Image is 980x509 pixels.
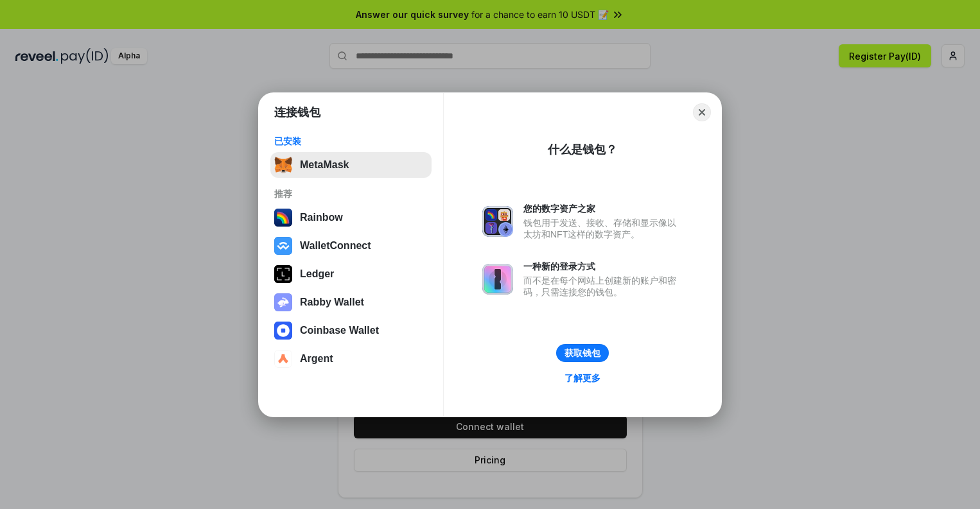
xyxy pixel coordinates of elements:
img: svg+xml,%3Csvg%20width%3D%2228%22%20height%3D%2228%22%20viewBox%3D%220%200%2028%2028%22%20fill%3D... [274,237,292,255]
div: Coinbase Wallet [300,325,379,336]
button: WalletConnect [270,233,432,259]
h1: 连接钱包 [274,105,320,120]
div: MetaMask [300,159,349,171]
div: 钱包用于发送、接收、存储和显示像以太坊和NFT这样的数字资产。 [523,217,683,240]
div: 推荐 [274,188,428,200]
button: Close [693,103,711,121]
img: svg+xml,%3Csvg%20xmlns%3D%22http%3A%2F%2Fwww.w3.org%2F2000%2Fsvg%22%20width%3D%2228%22%20height%3... [274,265,292,283]
div: 而不是在每个网站上创建新的账户和密码，只需连接您的钱包。 [523,275,683,298]
div: Rainbow [300,212,343,223]
button: Coinbase Wallet [270,318,432,343]
a: 了解更多 [557,370,608,386]
button: Rabby Wallet [270,289,432,315]
div: 已安装 [274,135,428,147]
div: 什么是钱包？ [548,142,617,157]
img: svg+xml,%3Csvg%20width%3D%2228%22%20height%3D%2228%22%20viewBox%3D%220%200%2028%2028%22%20fill%3D... [274,350,292,368]
div: WalletConnect [300,240,371,252]
img: svg+xml,%3Csvg%20fill%3D%22none%22%20height%3D%2233%22%20viewBox%3D%220%200%2035%2033%22%20width%... [274,156,292,174]
img: svg+xml,%3Csvg%20xmlns%3D%22http%3A%2F%2Fwww.w3.org%2F2000%2Fsvg%22%20fill%3D%22none%22%20viewBox... [274,293,292,311]
div: Ledger [300,268,334,280]
img: svg+xml,%3Csvg%20xmlns%3D%22http%3A%2F%2Fwww.w3.org%2F2000%2Fsvg%22%20fill%3D%22none%22%20viewBox... [482,206,513,237]
button: 获取钱包 [556,344,609,362]
img: svg+xml,%3Csvg%20width%3D%22120%22%20height%3D%22120%22%20viewBox%3D%220%200%20120%20120%22%20fil... [274,209,292,227]
button: Rainbow [270,205,432,230]
div: 了解更多 [564,372,600,384]
div: Argent [300,353,333,365]
div: Rabby Wallet [300,297,364,308]
button: Ledger [270,261,432,287]
img: svg+xml,%3Csvg%20width%3D%2228%22%20height%3D%2228%22%20viewBox%3D%220%200%2028%2028%22%20fill%3D... [274,322,292,340]
button: Argent [270,346,432,372]
img: svg+xml,%3Csvg%20xmlns%3D%22http%3A%2F%2Fwww.w3.org%2F2000%2Fsvg%22%20fill%3D%22none%22%20viewBox... [482,264,513,295]
button: MetaMask [270,152,432,178]
div: 您的数字资产之家 [523,203,683,214]
div: 获取钱包 [564,347,600,359]
div: 一种新的登录方式 [523,261,683,272]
